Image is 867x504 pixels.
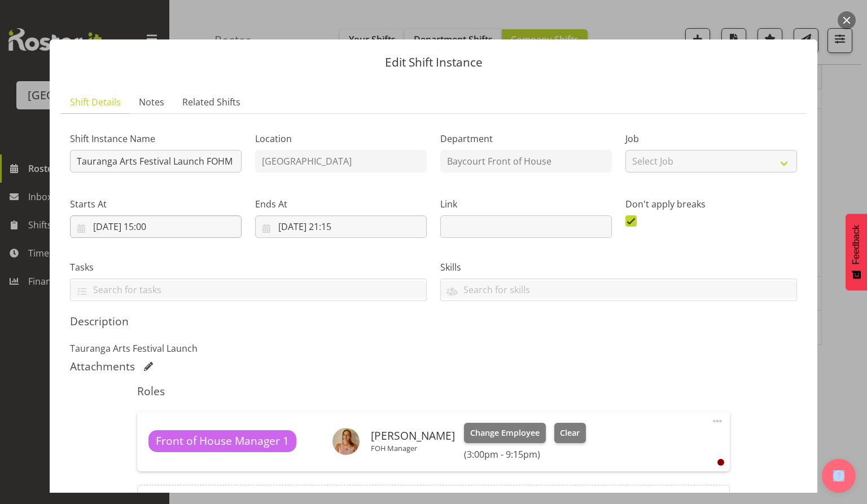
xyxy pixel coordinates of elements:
[70,197,242,211] label: Starts At
[560,427,580,439] span: Clear
[717,459,724,466] div: User is clocked out
[255,132,427,145] label: Location
[70,342,797,355] p: Tauranga Arts Festival Launch
[554,423,586,443] button: Clear
[371,444,455,453] p: FOH Manager
[71,281,426,298] input: Search for tasks
[332,428,360,455] img: robin-hendriksb495c7a755c18146707cbd5c66f5c346.png
[255,197,427,211] label: Ends At
[833,470,844,481] img: help-xxl-2.png
[440,260,797,274] label: Skills
[470,427,540,439] span: Change Employee
[61,56,806,68] p: Edit Shift Instance
[851,225,861,264] span: Feedback
[182,95,240,109] span: Related Shifts
[70,132,242,145] label: Shift Instance Name
[371,430,455,442] h6: [PERSON_NAME]
[625,132,797,145] label: Job
[846,214,867,290] button: Feedback - Show survey
[70,95,121,109] span: Shift Details
[139,95,164,109] span: Notes
[440,132,612,145] label: Department
[464,449,586,460] h6: (3:00pm - 9:15pm)
[255,215,427,238] input: Click to select...
[70,150,242,173] input: Shift Instance Name
[441,281,796,298] input: Search for skills
[625,197,797,211] label: Don't apply breaks
[70,215,242,238] input: Click to select...
[156,433,289,449] span: Front of House Manager 1
[464,423,546,443] button: Change Employee
[137,384,729,398] h5: Roles
[440,197,612,211] label: Link
[70,260,427,274] label: Tasks
[70,315,797,328] h5: Description
[70,360,135,373] h5: Attachments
